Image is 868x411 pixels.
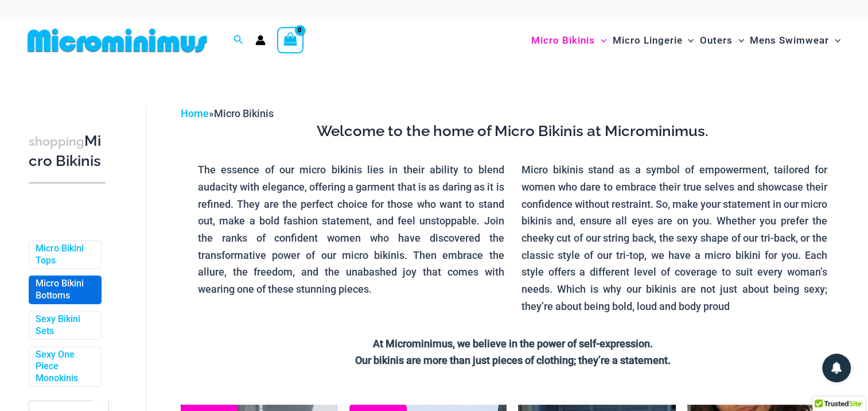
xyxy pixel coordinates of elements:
span: Menu Toggle [682,26,694,55]
h3: Welcome to the home of Micro Bikinis at Microminimus. [189,122,836,141]
a: OutersMenu ToggleMenu Toggle [697,23,747,58]
p: The essence of our micro bikinis lies in their ability to blend audacity with elegance, offering ... [198,161,504,298]
span: Menu Toggle [733,26,744,55]
span: Micro Bikinis [214,107,274,119]
img: MM SHOP LOGO FLAT [23,28,212,53]
strong: At Microminimus, we believe in the power of self-expression. [372,338,652,350]
a: Micro LingerieMenu ToggleMenu Toggle [609,23,696,58]
span: Micro Lingerie [612,26,682,55]
a: Mens SwimwearMenu ToggleMenu Toggle [747,23,843,58]
a: Search icon link [233,33,244,48]
nav: Site Navigation [527,21,845,60]
span: » [181,107,274,119]
span: Outers [700,26,733,55]
a: View Shopping Cart, empty [277,27,303,53]
a: Micro BikinisMenu ToggleMenu Toggle [528,23,609,58]
a: Account icon link [255,35,266,45]
a: Sexy One Piece Monokinis [36,349,92,385]
span: Mens Swimwear [750,26,829,55]
a: Sexy Bikini Sets [36,313,92,338]
a: Micro Bikini Bottoms [36,278,92,302]
span: Micro Bikinis [531,26,595,55]
strong: Our bikinis are more than just pieces of clothing; they’re a statement. [355,354,670,366]
span: Menu Toggle [595,26,606,55]
a: Micro Bikini Tops [36,243,92,267]
h3: Micro Bikinis [29,131,106,171]
span: Menu Toggle [829,26,840,55]
span: shopping [29,134,84,149]
a: Home [181,107,209,119]
p: Micro bikinis stand as a symbol of empowerment, tailored for women who dare to embrace their true... [521,161,827,315]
